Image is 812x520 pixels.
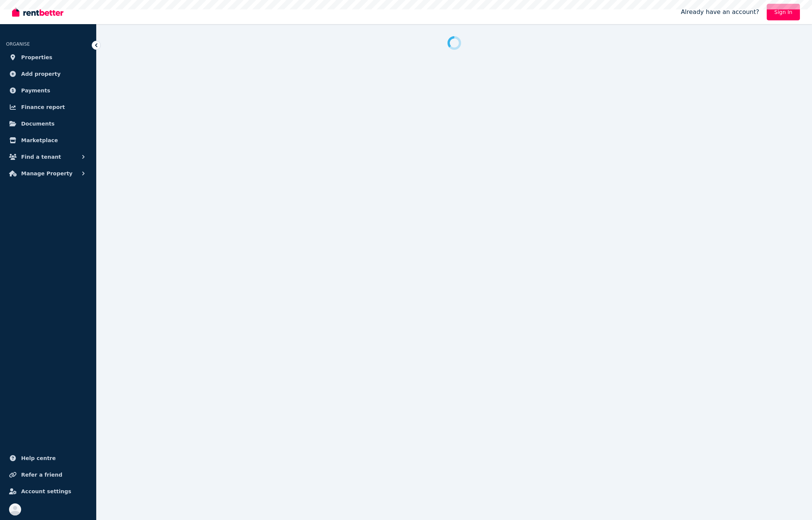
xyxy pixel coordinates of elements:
span: Documents [21,119,55,128]
a: Refer a friend [6,467,90,482]
span: Manage Property [21,169,72,178]
a: Marketplace [6,133,90,148]
span: Find a tenant [21,152,61,161]
a: Sign In [767,4,800,20]
span: Add property [21,69,61,78]
a: Properties [6,50,90,65]
span: Marketplace [21,136,58,145]
img: RentBetter [12,6,63,18]
a: Payments [6,83,90,98]
button: Manage Property [6,166,90,181]
a: Help centre [6,451,90,466]
span: ORGANISE [6,41,30,47]
a: Account settings [6,484,90,499]
span: Finance report [21,103,65,112]
span: Help centre [21,454,56,463]
span: Refer a friend [21,470,62,479]
a: Add property [6,66,90,81]
span: Account settings [21,487,71,496]
span: Payments [21,86,50,95]
a: Finance report [6,100,90,115]
a: Documents [6,116,90,131]
button: Find a tenant [6,149,90,164]
span: Already have an account? [681,8,759,17]
span: Properties [21,53,52,62]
